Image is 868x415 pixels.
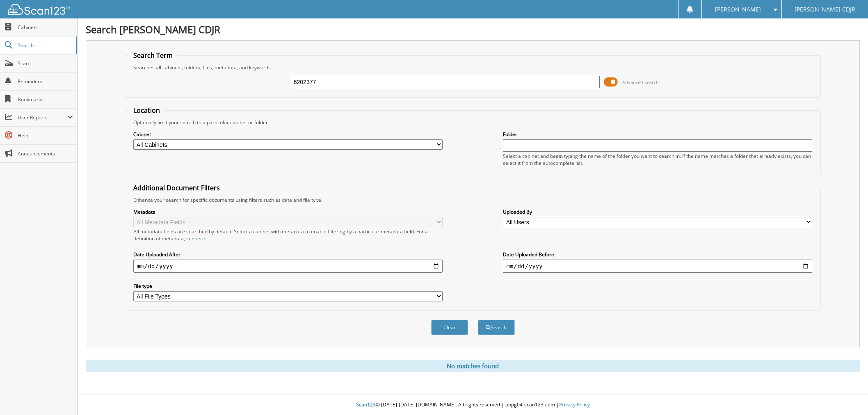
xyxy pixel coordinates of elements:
button: Search [478,320,515,335]
span: Scan123 [356,401,376,408]
legend: Search Term [129,51,177,60]
img: scan123-logo-white.svg [8,4,70,15]
a: here [194,235,205,242]
span: Reminders [18,78,73,85]
label: Date Uploaded Before [503,251,812,258]
span: [PERSON_NAME] CDJR [795,7,855,12]
div: All metadata fields are searched by default. Select a cabinet with metadata to enable filtering b... [133,228,442,242]
button: Clear [431,320,468,335]
span: User Reports [18,114,67,121]
label: Cabinet [133,131,442,138]
span: Advanced Search [622,79,659,85]
div: Searches all cabinets, folders, files, metadata, and keywords [129,64,816,71]
div: Enhance your search for specific documents using filters such as date and file type. [129,196,816,203]
h1: Search [PERSON_NAME] CDJR [86,23,860,36]
label: Folder [503,131,812,138]
label: Date Uploaded After [133,251,442,258]
div: Select a cabinet and begin typing the name of the folder you want to search in. If the name match... [503,153,812,166]
input: end [503,260,812,273]
span: [PERSON_NAME] [715,7,761,12]
span: Cabinets [18,24,73,31]
div: © [DATE]-[DATE] [DOMAIN_NAME]. All rights reserved | appg04-scan123-com | [78,395,868,415]
span: Scan [18,60,73,67]
span: Bookmarks [18,96,73,103]
label: Uploaded By [503,208,812,215]
span: Search [18,42,72,49]
span: Announcements [18,150,73,157]
span: Help [18,132,73,139]
legend: Location [129,106,164,115]
input: start [133,260,442,273]
label: File type [133,283,442,290]
div: No matches found [86,360,860,372]
div: Optionally limit your search to a particular cabinet or folder [129,119,816,126]
a: Privacy Policy [559,401,590,408]
label: Metadata [133,208,442,215]
legend: Additional Document Filters [129,183,224,192]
